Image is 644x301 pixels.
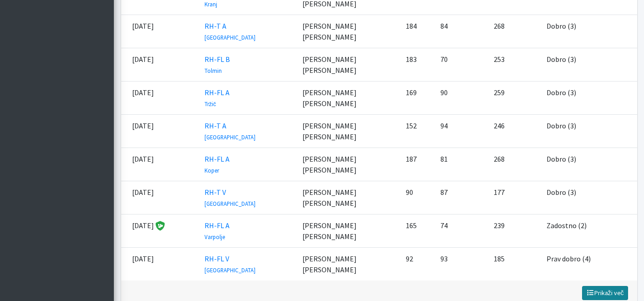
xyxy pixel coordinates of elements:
td: 70 [435,48,464,82]
td: [DATE] [121,115,199,148]
a: RH-FL A Koper [204,154,230,174]
td: 90 [400,181,435,214]
span: Značko je podelil sodnik Marko Bručan. [154,222,165,230]
td: [PERSON_NAME] [PERSON_NAME] [297,148,400,181]
td: 239 [488,214,541,248]
small: [GEOGRAPHIC_DATA] [204,266,256,274]
td: 268 [488,148,541,181]
td: [DATE] [121,15,199,48]
td: [DATE] [121,214,199,248]
a: RH-T A [GEOGRAPHIC_DATA] [204,21,256,41]
a: RH-FL A Varpolje [204,221,230,241]
td: 253 [488,48,541,82]
button: Prikaži več [582,286,628,300]
td: 169 [400,82,435,115]
a: RH-T A [GEOGRAPHIC_DATA] [204,121,256,141]
td: Dobro (3) [541,181,637,214]
td: Prav dobro (4) [541,248,637,281]
td: 177 [488,181,541,214]
td: [DATE] [121,82,199,115]
td: 165 [400,214,435,248]
small: [GEOGRAPHIC_DATA] [204,34,256,41]
a: RH-FL A Tržič [204,88,230,108]
td: 187 [400,148,435,181]
td: Dobro (3) [541,82,637,115]
small: Varpolje [204,233,225,240]
td: 185 [488,248,541,281]
td: Dobro (3) [541,115,637,148]
td: 93 [435,248,464,281]
td: 152 [400,115,435,148]
td: 87 [435,181,464,214]
small: Koper [204,167,219,174]
a: RH-T V [GEOGRAPHIC_DATA] [204,188,256,208]
td: Dobro (3) [541,48,637,82]
td: 74 [435,214,464,248]
td: 84 [435,15,464,48]
td: 184 [400,15,435,48]
td: 81 [435,148,464,181]
a: RH-FL B Tolmin [204,55,230,75]
small: Tolmin [204,67,222,74]
td: 94 [435,115,464,148]
td: 92 [400,248,435,281]
small: Tržič [204,100,216,107]
td: [PERSON_NAME] [PERSON_NAME] [297,15,400,48]
small: Kranj [204,0,217,8]
td: 183 [400,48,435,82]
td: Dobro (3) [541,148,637,181]
td: Dobro (3) [541,15,637,48]
td: [PERSON_NAME] [PERSON_NAME] [297,214,400,248]
a: RH-FL V [GEOGRAPHIC_DATA] [204,254,256,274]
td: 246 [488,115,541,148]
span: Prikaži več [586,289,624,297]
small: [GEOGRAPHIC_DATA] [204,133,256,141]
small: [GEOGRAPHIC_DATA] [204,200,256,207]
td: 259 [488,82,541,115]
td: [DATE] [121,181,199,214]
td: [PERSON_NAME] [PERSON_NAME] [297,248,400,281]
td: [PERSON_NAME] [PERSON_NAME] [297,48,400,82]
td: [PERSON_NAME] [PERSON_NAME] [297,82,400,115]
td: [DATE] [121,148,199,181]
td: 90 [435,82,464,115]
td: [DATE] [121,248,199,281]
td: [DATE] [121,48,199,82]
td: 268 [488,15,541,48]
td: Zadostno (2) [541,214,637,248]
td: [PERSON_NAME] [PERSON_NAME] [297,115,400,148]
td: [PERSON_NAME] [PERSON_NAME] [297,181,400,214]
